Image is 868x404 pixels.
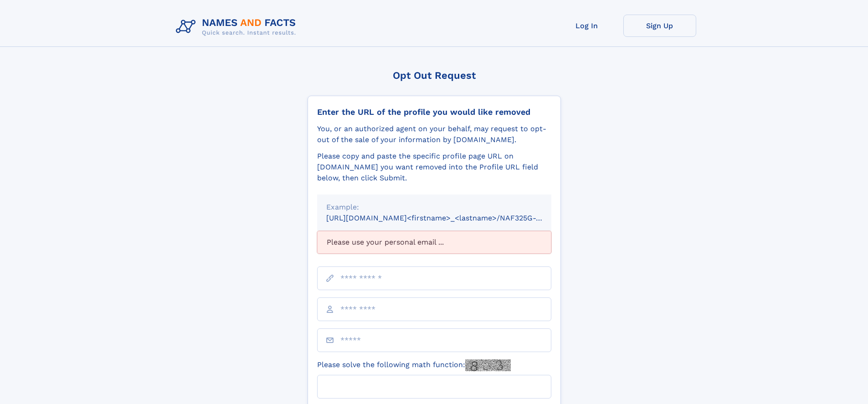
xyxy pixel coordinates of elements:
div: Example: [326,202,542,213]
a: Log In [550,15,623,37]
div: You, or an authorized agent on your behalf, may request to opt-out of the sale of your informatio... [317,123,551,145]
div: Please copy and paste the specific profile page URL on [DOMAIN_NAME] you want removed into the Pr... [317,151,551,184]
a: Sign Up [623,15,696,37]
img: Logo Names and Facts [172,15,303,39]
label: Please solve the following math function: [317,359,511,371]
div: Opt Out Request [308,70,561,81]
div: Enter the URL of the profile you would like removed [317,107,551,117]
small: [URL][DOMAIN_NAME]<firstname>_<lastname>/NAF325G-xxxxxxxx [326,214,569,222]
div: Please use your personal email ... [317,231,551,254]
